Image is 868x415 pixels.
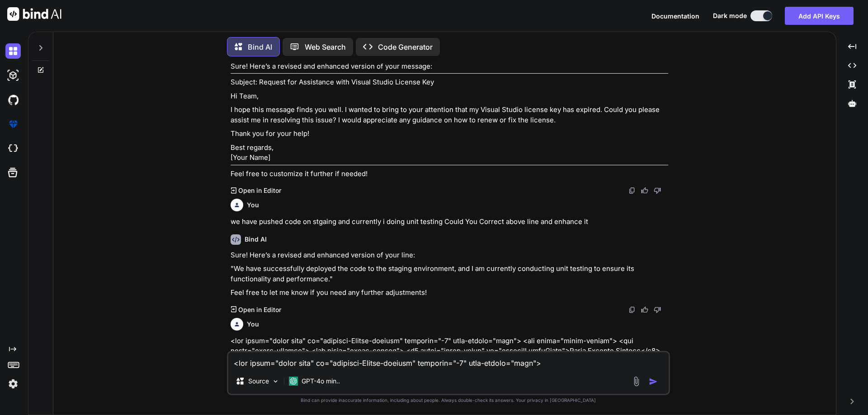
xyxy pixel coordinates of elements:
h6: You [247,320,259,329]
p: Sure! Here’s a revised and enhanced version of your message: [231,61,668,72]
img: attachment [631,376,642,387]
p: Open in Editor [238,186,281,195]
p: GPT-4o min.. [302,377,340,386]
img: Pick Models [272,378,279,385]
p: Sure! Here’s a revised and enhanced version of your line: [231,250,668,261]
img: copy [628,306,636,313]
img: premium [5,117,21,132]
p: Open in Editor [238,305,281,314]
p: Bind AI [248,42,272,52]
button: Documentation [651,11,699,21]
img: icon [649,377,658,386]
p: Source [248,377,269,386]
span: Dark mode [713,11,747,20]
img: GPT-4o mini [289,377,298,386]
img: like [641,187,648,194]
img: darkChat [5,43,21,59]
p: "We have successfully deployed the code to the staging environment, and I am currently conducting... [231,264,668,284]
img: dislike [654,306,661,313]
h6: Bind AI [245,235,267,244]
img: darkAi-studio [5,68,21,83]
img: copy [628,187,636,194]
h6: You [247,201,259,210]
img: Bind AI [7,7,61,21]
p: we have pushed code on stgaing and currently i doing unit testing Could You Correct above line an... [231,217,668,227]
p: Web Search [305,42,346,52]
button: Add API Keys [785,7,854,25]
img: dislike [654,187,661,194]
p: Subject: Request for Assistance with Visual Studio License Key [231,77,668,88]
p: Feel free to let me know if you need any further adjustments! [231,288,668,298]
img: githubDark [5,92,21,107]
img: settings [5,376,21,392]
img: cloudideIcon [5,141,21,156]
p: Thank you for your help! [231,129,668,139]
p: Bind can provide inaccurate information, including about people. Always double-check its answers.... [227,397,670,404]
p: Feel free to customize it further if needed! [231,169,668,179]
img: like [641,306,648,313]
p: I hope this message finds you well. I wanted to bring to your attention that my Visual Studio lic... [231,105,668,125]
p: Code Generator [378,42,433,52]
p: Hi Team, [231,91,668,102]
p: Best regards, [Your Name] [231,143,668,163]
span: Documentation [651,12,699,20]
